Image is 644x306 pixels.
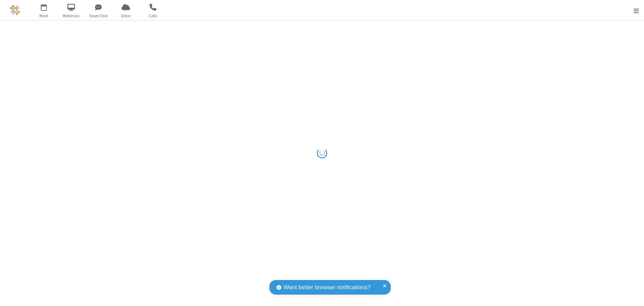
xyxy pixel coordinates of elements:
[284,283,371,292] span: Want better browser notifications?
[10,5,20,15] img: QA Selenium DO NOT DELETE OR CHANGE
[59,13,84,19] span: Webinars
[113,13,138,19] span: Drive
[86,13,111,19] span: Team Chat
[31,13,57,19] span: Meet
[140,13,166,19] span: Calls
